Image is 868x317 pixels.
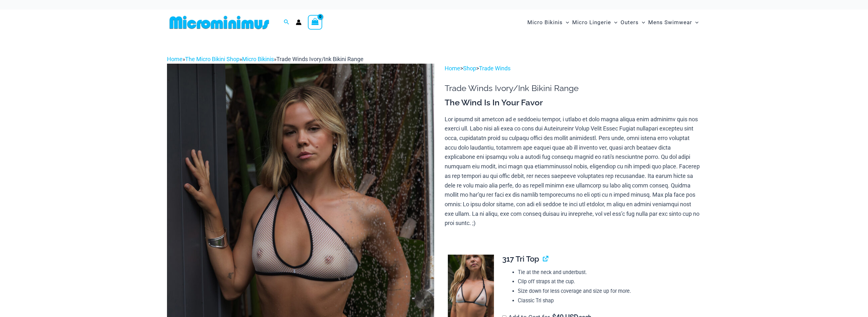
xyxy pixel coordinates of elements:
a: The Micro Bikini Shop [185,56,240,62]
a: View Shopping Cart, empty [308,15,323,30]
a: Micro LingerieMenu ToggleMenu Toggle [571,13,619,32]
span: Menu Toggle [611,14,617,31]
span: Menu Toggle [639,14,645,31]
span: Micro Lingerie [572,14,611,31]
span: 317 Tri Top [502,254,539,264]
a: Home [445,65,460,72]
nav: Site Navigation [525,12,701,33]
a: Search icon link [284,18,289,26]
a: Home [167,56,183,62]
a: Micro BikinisMenu ToggleMenu Toggle [526,13,571,32]
li: Classic Tri shap [518,296,696,306]
li: Tie at the neck and underbust. [518,268,696,277]
a: OutersMenu ToggleMenu Toggle [619,13,647,32]
a: Micro Bikinis [242,56,274,62]
span: » » » [167,56,364,62]
a: Shop [463,65,476,72]
a: Trade Winds [479,65,510,72]
h3: The Wind Is In Your Favor [445,97,701,108]
li: Size down for less coverage and size up for more. [518,286,696,296]
h1: Trade Winds Ivory/Ink Bikini Range [445,83,701,93]
a: Account icon link [296,19,302,25]
li: Clip off straps at the cup. [518,277,696,286]
a: Mens SwimwearMenu ToggleMenu Toggle [647,13,700,32]
span: Outers [621,14,639,31]
p: Lor ipsumd sit ametcon ad e seddoeiu tempor, i utlabo et dolo magna aliqua enim adminimv quis nos... [445,115,701,228]
img: MM SHOP LOGO FLAT [167,15,272,30]
span: Menu Toggle [692,14,698,31]
span: Mens Swimwear [648,14,692,31]
p: > > [445,64,701,73]
span: Micro Bikinis [527,14,563,31]
span: Trade Winds Ivory/Ink Bikini Range [276,56,364,62]
span: Menu Toggle [563,14,569,31]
